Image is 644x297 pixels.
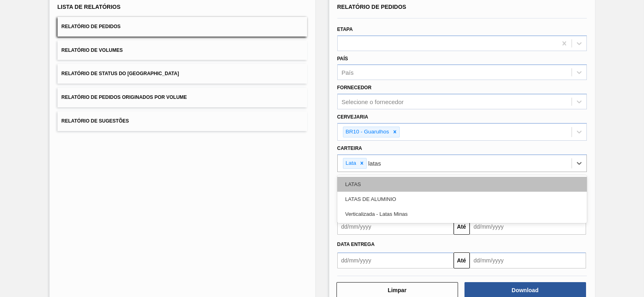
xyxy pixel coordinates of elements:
[337,4,407,10] span: Relatório de Pedidos
[342,69,354,76] div: País
[62,47,123,53] span: Relatório de Volumes
[470,219,586,235] input: dd/mm/yyyy
[337,145,362,151] label: Carteira
[454,252,470,268] button: Até
[337,27,353,32] label: Etapa
[62,94,187,100] span: Relatório de Pedidos Originados por Volume
[343,127,390,137] div: BR10 - Guarulhos
[337,56,348,61] label: País
[470,252,586,268] input: dd/mm/yyyy
[58,111,307,131] button: Relatório de Sugestões
[337,207,587,221] div: Verticalizada - Latas Minas
[58,4,121,10] span: Lista de Relatórios
[337,219,454,235] input: dd/mm/yyyy
[337,85,372,90] label: Fornecedor
[62,118,129,124] span: Relatório de Sugestões
[337,177,587,192] div: LATAS
[337,114,368,120] label: Cervejaria
[342,98,404,105] div: Selecione o fornecedor
[337,192,587,207] div: LATAS DE ALUMINIO
[58,88,307,107] button: Relatório de Pedidos Originados por Volume
[58,17,307,37] button: Relatório de Pedidos
[58,41,307,60] button: Relatório de Volumes
[337,242,375,247] span: Data Entrega
[62,24,121,29] span: Relatório de Pedidos
[343,158,357,168] div: Lata
[337,252,454,268] input: dd/mm/yyyy
[454,219,470,235] button: Até
[62,71,179,76] span: Relatório de Status do [GEOGRAPHIC_DATA]
[58,64,307,84] button: Relatório de Status do [GEOGRAPHIC_DATA]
